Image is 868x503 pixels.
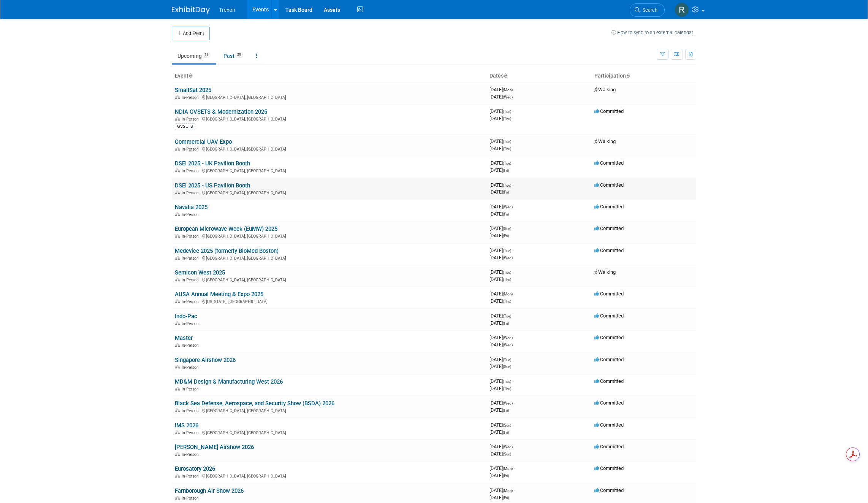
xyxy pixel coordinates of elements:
span: (Tue) [503,161,511,165]
span: Committed [594,108,624,114]
span: [DATE] [489,225,513,231]
span: In-Person [182,321,201,326]
a: SmallSat 2025 [175,87,211,94]
span: Committed [594,313,624,319]
span: [DATE] [489,429,509,435]
span: (Mon) [503,489,513,493]
span: [DATE] [489,189,509,195]
span: [DATE] [489,444,515,449]
span: [DATE] [489,400,515,406]
span: [DATE] [489,495,509,500]
span: - [514,87,515,92]
span: Committed [594,225,624,231]
span: In-Person [182,147,201,152]
span: Committed [594,182,624,188]
span: - [512,357,513,362]
span: (Mon) [503,467,513,471]
span: Walking [594,87,616,92]
span: (Sun) [503,452,511,456]
span: Committed [594,160,624,166]
span: (Fri) [503,430,509,435]
span: [DATE] [489,451,511,457]
img: In-Person Event [175,365,180,369]
img: In-Person Event [175,452,180,456]
img: Ryan Flores [675,3,689,17]
span: [DATE] [489,342,513,347]
a: Sort by Participation Type [626,73,630,79]
span: [DATE] [489,320,509,326]
a: Commercial UAV Expo [175,138,232,145]
span: - [514,204,515,209]
span: - [512,422,513,428]
img: In-Person Event [175,430,180,434]
th: Participation [591,70,696,83]
span: [DATE] [489,487,515,493]
span: [DATE] [489,211,509,217]
span: [DATE] [489,233,509,238]
span: (Thu) [503,117,511,121]
img: ExhibitDay [172,6,210,14]
span: In-Person [182,474,201,479]
span: - [514,444,515,449]
span: [DATE] [489,335,515,340]
div: [GEOGRAPHIC_DATA], [GEOGRAPHIC_DATA] [175,94,483,100]
span: (Wed) [503,256,513,260]
span: 21 [202,52,211,58]
img: In-Person Event [175,95,180,99]
span: (Sun) [503,423,511,427]
span: Committed [594,335,624,340]
a: [PERSON_NAME] Airshow 2026 [175,444,254,451]
span: - [512,248,513,253]
span: 59 [235,52,243,58]
span: (Thu) [503,278,511,282]
span: - [512,160,513,166]
span: In-Person [182,408,201,413]
span: - [512,225,513,231]
span: Committed [594,400,624,406]
div: [GEOGRAPHIC_DATA], [GEOGRAPHIC_DATA] [175,116,483,122]
img: In-Person Event [175,343,180,347]
div: [GEOGRAPHIC_DATA], [GEOGRAPHIC_DATA] [175,407,483,413]
span: (Wed) [503,336,513,340]
div: [GEOGRAPHIC_DATA], [GEOGRAPHIC_DATA] [175,146,483,152]
span: [DATE] [489,94,513,100]
span: [DATE] [489,298,511,304]
img: In-Person Event [175,117,180,121]
span: Walking [594,138,616,144]
a: MD&M Design & Manufacturing West 2026 [175,378,283,385]
button: Add Event [172,27,210,40]
span: (Tue) [503,109,511,114]
span: In-Person [182,299,201,304]
span: [DATE] [489,422,513,428]
th: Dates [486,70,591,83]
a: Farnborough Air Show 2026 [175,487,244,494]
span: (Fri) [503,168,509,173]
a: Singapore Airshow 2026 [175,357,236,363]
img: In-Person Event [175,234,180,238]
div: [GEOGRAPHIC_DATA], [GEOGRAPHIC_DATA] [175,189,483,195]
span: Committed [594,444,624,449]
span: In-Person [182,387,201,392]
span: In-Person [182,95,201,100]
a: Sort by Event Name [188,73,192,79]
a: How to sync to an external calendar... [611,30,696,35]
span: Trexon [219,7,235,13]
span: (Fri) [503,496,509,500]
a: Black Sea Defense, Aerospace, and Security Show (BSDA) 2026 [175,400,334,407]
span: In-Person [182,365,201,370]
span: - [512,313,513,319]
img: In-Person Event [175,212,180,216]
span: (Wed) [503,95,513,99]
span: (Mon) [503,292,513,296]
span: - [512,182,513,188]
span: In-Person [182,496,201,501]
span: [DATE] [489,473,509,478]
span: (Fri) [503,234,509,238]
div: [GEOGRAPHIC_DATA], [GEOGRAPHIC_DATA] [175,255,483,261]
a: DSEI 2025 - US Pavilion Booth [175,182,250,189]
span: In-Person [182,168,201,173]
span: Committed [594,378,624,384]
span: - [512,108,513,114]
a: European Microwave Week (EuMW) 2025 [175,225,277,232]
span: Committed [594,465,624,471]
